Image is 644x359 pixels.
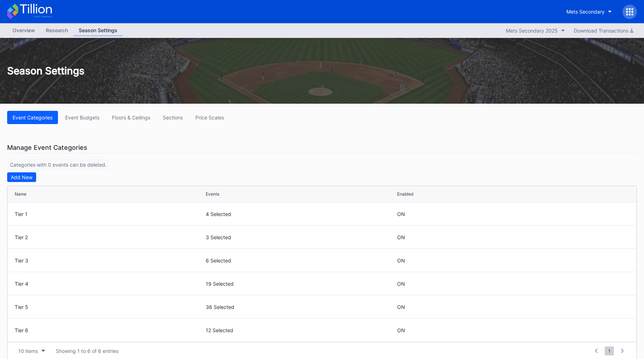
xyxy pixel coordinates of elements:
div: Categories with 0 events can be deleted. [7,159,109,171]
button: Mets Secondary [561,5,617,18]
div: Manage Event Categories [7,142,637,153]
button: Add New [7,172,36,182]
div: ON [397,234,405,240]
div: ON [397,327,405,333]
div: 19 Selected [206,281,395,287]
div: ON [397,304,405,310]
button: Floors & Ceilings [107,111,156,124]
button: Price Scales [190,111,229,124]
button: Event Budgets [60,111,105,124]
span: 1 [605,346,614,355]
div: Tier 1 [15,211,204,217]
div: Showing 1 to 6 of 6 entries [56,348,118,354]
div: Floors & Ceilings [112,114,150,121]
div: Event Budgets [65,114,99,121]
div: Price Scales [195,114,224,121]
div: Mets Secondary [566,9,605,15]
a: Season Settings [73,25,123,36]
div: Tier 5 [15,304,204,310]
a: Overview [7,25,40,36]
button: Download Transactions [570,26,637,35]
div: Tier 2 [15,234,204,240]
div: Event Categories [13,114,53,121]
div: 6 Selected [206,257,395,264]
div: Enabled [397,191,413,197]
div: ON [397,257,405,264]
div: Tier 6 [15,327,204,333]
div: Research [40,25,73,35]
button: Mets Secondary 2025 [502,26,569,35]
div: Add New [11,174,33,180]
div: ON [397,211,405,217]
button: Event Categories [7,111,58,124]
div: Download Transactions [574,28,633,34]
div: Overview [7,25,40,35]
div: 36 Selected [206,304,395,310]
div: 10 items [18,348,38,354]
a: Research [40,25,73,36]
button: Sections [157,111,188,124]
div: Tier 4 [15,281,204,287]
div: 3 Selected [206,234,395,240]
div: Mets Secondary 2025 [506,28,558,34]
button: 10 items [15,346,49,356]
div: Name [15,191,26,197]
div: 4 Selected [206,211,395,217]
div: 12 Selected [206,327,395,333]
div: ON [397,281,405,287]
div: Tier 3 [15,257,204,264]
div: Events [206,191,219,197]
div: Sections [163,114,183,121]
